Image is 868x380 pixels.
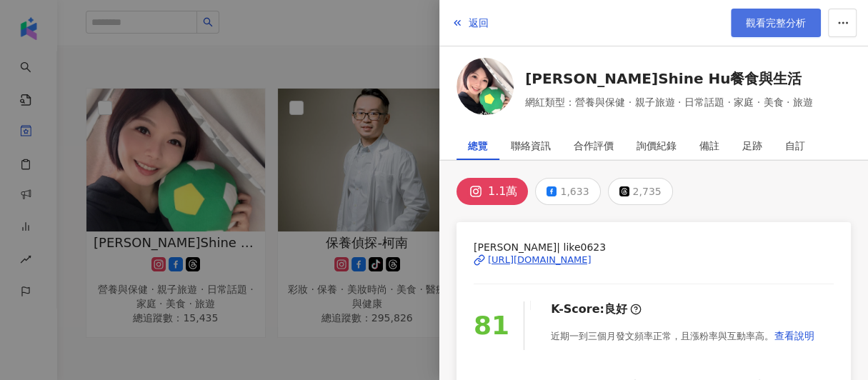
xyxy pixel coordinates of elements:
[774,330,814,341] span: 查看說明
[451,9,489,37] button: 返回
[474,254,834,266] a: [URL][DOMAIN_NAME]
[742,131,762,160] div: 足跡
[457,58,514,115] img: KOL Avatar
[699,131,719,160] div: 備註
[468,131,488,160] div: 總覽
[488,254,592,266] div: [URL][DOMAIN_NAME]
[731,9,821,37] a: 觀看完整分析
[551,321,815,350] div: 近期一到三個月發文頻率正常，且漲粉率與互動率高。
[574,131,614,160] div: 合作評價
[551,301,642,317] div: K-Score :
[474,306,509,346] div: 81
[525,69,813,89] a: [PERSON_NAME]Shine Hu餐食與生活
[457,178,528,205] button: 1.1萬
[525,94,813,110] span: 網紅類型：營養與保健 · 親子旅遊 · 日常話題 · 家庭 · 美食 · 旅遊
[457,58,514,120] a: KOL Avatar
[746,17,806,29] span: 觀看完整分析
[633,181,662,201] div: 2,735
[604,301,627,317] div: 良好
[488,181,517,201] div: 1.1萬
[535,178,600,205] button: 1,633
[637,131,677,160] div: 詢價紀錄
[785,131,805,160] div: 自訂
[560,181,589,201] div: 1,633
[474,239,834,255] span: [PERSON_NAME]| like0623
[774,321,815,350] button: 查看說明
[511,131,551,160] div: 聯絡資訊
[608,178,673,205] button: 2,735
[469,17,489,29] span: 返回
